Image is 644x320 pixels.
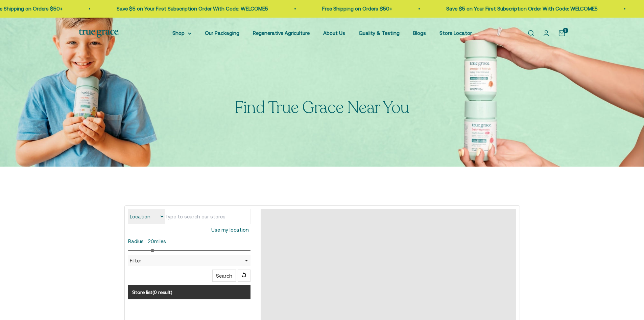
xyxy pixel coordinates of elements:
[205,30,239,36] a: Our Packaging
[165,209,251,224] input: Type to search our stores
[439,30,472,36] a: Store Locator
[172,29,191,37] summary: Shop
[128,238,145,244] label: Radius:
[405,5,557,13] p: Save $5 on Your First Subscription Order With Code: WELCOME5
[128,285,251,299] h3: Store list
[323,30,345,36] a: About Us
[128,237,251,246] div: miles
[413,30,426,36] a: Blogs
[210,224,251,236] button: Use my location
[152,290,172,295] span: ( )
[359,30,400,36] a: Quality & Testing
[253,30,310,36] a: Regenerative Agriculture
[148,238,154,244] span: 20
[212,270,236,282] button: Search
[76,5,227,13] p: Save $5 on Your First Subscription Order With Code: WELCOME5
[563,28,568,33] cart-count: 3
[128,255,251,266] div: Filter
[281,6,351,12] a: Free Shipping on Orders $50+
[235,97,409,119] split-lines: Find True Grace Near You
[128,250,251,251] input: Radius
[158,290,171,295] span: result
[238,270,251,282] span: Reset
[154,290,157,295] span: 0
